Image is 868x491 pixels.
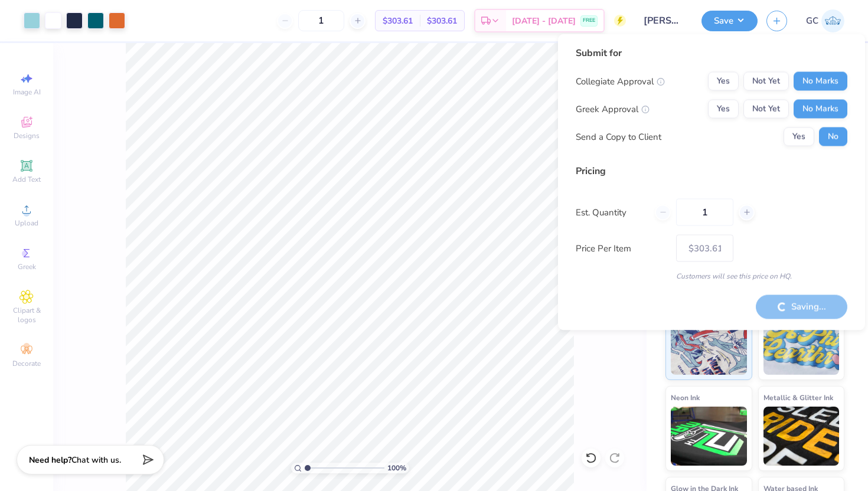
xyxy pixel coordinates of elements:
button: Yes [708,72,739,91]
strong: Need help? [29,454,71,466]
button: No Marks [794,100,847,119]
span: Clipart & logos [6,306,47,325]
input: – – [298,10,344,31]
span: [DATE] - [DATE] [512,15,576,27]
a: GC [806,9,844,32]
label: Price Per Item [576,241,667,255]
label: Est. Quantity [576,205,646,219]
input: Untitled Design [635,9,693,32]
input: – – [676,199,733,226]
div: Greek Approval [576,102,650,116]
div: Pricing [576,164,847,178]
img: Neon Ink [671,407,747,466]
span: Decorate [12,359,41,368]
span: Add Text [12,175,41,184]
img: Standard [671,316,747,375]
button: Save [701,11,758,31]
img: George Charles [821,9,844,32]
span: $303.61 [427,15,457,27]
button: Not Yet [743,72,789,91]
span: Designs [14,131,40,140]
span: Chat with us. [71,454,121,466]
button: Not Yet [743,100,789,119]
button: Yes [708,100,739,119]
button: No Marks [794,72,847,91]
div: Collegiate Approval [576,74,665,88]
img: Puff Ink [763,316,840,375]
div: Submit for [576,46,847,60]
span: FREE [583,17,595,25]
span: 100 % [387,463,406,473]
span: GC [806,14,818,28]
span: Upload [15,218,38,228]
button: Yes [784,127,814,146]
div: Customers will see this price on HQ. [576,271,847,281]
div: Send a Copy to Client [576,130,661,143]
span: Greek [18,262,36,271]
span: $303.61 [383,15,413,27]
span: Metallic & Glitter Ink [763,391,833,404]
img: Metallic & Glitter Ink [763,407,840,466]
span: Neon Ink [671,391,700,404]
button: No [819,127,847,146]
span: Image AI [13,87,41,97]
